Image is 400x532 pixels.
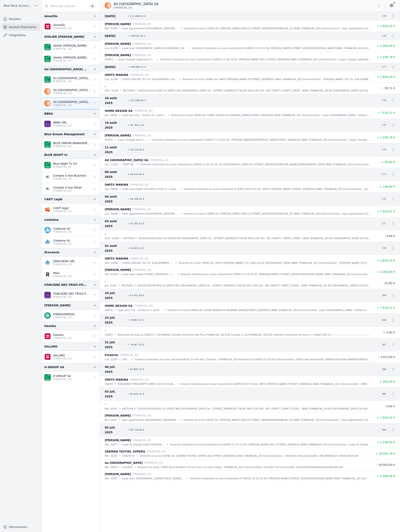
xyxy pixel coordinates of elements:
img: triodosbank.png [44,312,51,319]
span: 28 août 2025 [105,96,124,105]
a: FONCIERE DES TROIS PONTS [FINANCIAL_ID] [42,289,100,301]
span: + 1 935,01 € [377,416,395,419]
button: Blue Rock Accounting [2,2,40,9]
p: GILLIMO [53,353,72,357]
span: [DATE] [105,65,124,69]
span: 272 [380,197,388,201]
p: [FINANCIAL_ID] [133,42,151,46]
p: - [105,231,106,236]
div: • [179,77,181,81]
div: AU [GEOGRAPHIC_DATA] SA [44,67,87,72]
span: + 92 403,22 € [126,246,146,251]
div: • [119,46,121,50]
span: 278 [380,34,388,38]
span: 04 août 2025 [105,194,124,204]
p: [FINANCIAL_ID] [53,263,75,266]
div: • [180,418,182,422]
p: mer. 03/09 [105,26,118,30]
div: • [120,236,122,240]
span: + 1 238,79 € [377,56,395,59]
div: • [149,138,151,142]
div: • [119,284,120,288]
span: 08 juil. 2025 [105,364,124,374]
p: Virement en euros (SEPA) De: SMITS [PERSON_NAME] D'[STREET_ADDRESS] IBAN: [FINANCIAL_ID] Communic... [182,77,371,81]
span: + 111 460,02 € [126,14,148,19]
p: Virement en euros (SEPA) De: HOME DESIGN SA [DOMAIN_NAME][STREET_ADDRESS] IBAN: [FINANCIAL_ID] Co... [171,113,371,117]
span: [FINANCIAL_ID] [114,6,132,9]
p: SMITS MARINA [105,256,128,261]
div: GILLIMO [44,344,58,349]
p: [FINANCIAL_ID] [133,268,151,272]
div: • [137,162,139,167]
p: FACTURE n° 2025/01/002313085 du [DATE] ING [GEOGRAPHIC_DATA] SA - [STREET_ADDRESS] TVA BE 0403.20... [123,89,371,93]
div: • [120,89,121,93]
span: + 1 935,01 € [377,210,395,213]
div: FONCIERE DES TROIS PONTS [44,282,87,287]
p: Compte à Vue Retail [53,185,82,190]
p: Blue Night Tv Srl [53,162,77,166]
img: belfius.png [44,354,51,360]
p: [FINANCIAL_ID] [130,183,148,187]
p: Codeone Srl [53,227,72,231]
span: 266 [380,367,388,372]
p: - [105,279,106,284]
div: • [181,187,182,191]
a: Compte à Vue Retail [FINANCIAL_ID] [42,183,100,195]
p: - [105,402,106,407]
span: + 82 642,32 € [126,392,146,396]
a: Amarillo [FINANCIAL_ID] [42,20,100,32]
p: [FINANCIAL_ID] [53,378,72,381]
img: KBC_BRUSSELS_KREDBEBB.png [44,239,51,245]
span: 279 [380,14,388,19]
span: 274 [380,147,388,152]
span: 01 août 2025 [105,243,124,253]
p: AU [GEOGRAPHIC_DATA] SA [114,2,158,6]
img: revolut.png [44,271,51,278]
span: 19 août 2025 [105,120,124,130]
p: [FINANCIAL_ID] [53,80,91,83]
span: 270 [380,246,388,251]
p: BLUE DREAM MANAGEMENT SRL [53,141,91,145]
span: + 2 200,00 € [377,270,395,273]
span: + 109 525,01 € [126,34,148,38]
p: [DATE] [105,382,113,386]
p: [FINANCIAL_ID] [53,47,87,50]
div: • [132,357,133,361]
p: LOYER CRECHE 751 CH. D'ALSEMBERG 1180 BXL [122,261,174,265]
p: jeu. 31/07 [105,284,117,288]
p: [FINANCIAL_ID] [130,257,148,261]
a: BLUE DREAM MANAGEMENT SRL [FINANCIAL_ID] [42,138,100,151]
p: [FINANCIAL_ID] [53,275,72,278]
p: [FINANCIAL_ID] [134,304,152,308]
a: Atelier [PERSON_NAME] [FINANCIAL_ID] [42,53,100,65]
span: + 0,00 € [383,331,395,334]
p: FACTURE n° 2025/01/002224914 du [DATE] ING [GEOGRAPHIC_DATA] SA - [STREET_ADDRESS] TVA BE 0403.20... [123,236,371,240]
div: ATELIER [PERSON_NAME] [44,34,84,39]
p: Atelier [PERSON_NAME] [53,44,87,48]
input: Filtrer par dossier... [42,2,88,10]
p: sam. 02/08 [105,236,119,240]
img: BEOBANK_CTBKBEBX.png [44,121,51,127]
p: AU [GEOGRAPHIC_DATA] SA [53,100,91,104]
img: NAGELMACKERS_BNAGBEBBXXX.png [44,174,51,180]
p: CADT legal [53,206,72,210]
p: Compte à Vue Business [53,174,86,178]
p: Virement en euros (SEPA) De: HOME DESIGN SA [DOMAIN_NAME][STREET_ADDRESS] IBAN: [FINANCIAL_ID] Co... [167,308,371,312]
div: • [119,357,121,361]
div: • [115,333,116,337]
div: • [177,272,179,276]
p: Virement instantané en euros: Business'Bank On-line Vers: Finatron - [FINANCIAL_ID] Instantané le... [135,357,371,361]
span: + 94 328,55 € [126,197,146,201]
p: HOME DESIGN SA [105,108,132,113]
img: ing.png [105,2,111,9]
div: Dracaena [44,250,59,255]
p: [FINANCIAL_ID] [53,165,77,169]
img: belfius.png [44,333,51,339]
img: BNP_BE_BUSINESS_GEBABEBB.png [44,44,51,50]
p: [FINANCIAL_ID] [53,189,82,192]
span: - 3 025,00 € [378,355,395,359]
a: AU [GEOGRAPHIC_DATA] SA [FINANCIAL_ID] [42,86,100,97]
a: H GROUP SA [FINANCIAL_ID] [42,371,100,383]
p: lun. 11/08 [105,162,118,167]
img: belfius.png [44,23,51,30]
